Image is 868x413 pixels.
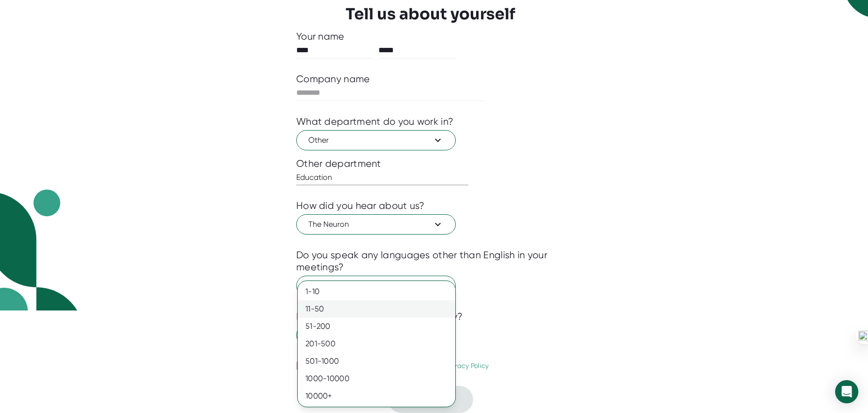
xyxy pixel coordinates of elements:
[298,335,455,353] div: 201-500
[298,300,455,318] div: 11-50
[298,283,455,300] div: 1-10
[298,370,455,387] div: 1000-10000
[835,380,858,403] div: Open Intercom Messenger
[298,387,455,405] div: 10000+
[298,353,455,370] div: 501-1000
[298,318,455,335] div: 51-200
